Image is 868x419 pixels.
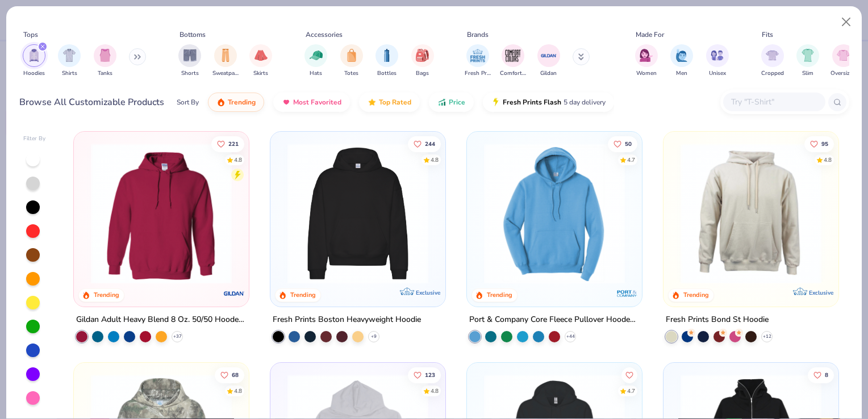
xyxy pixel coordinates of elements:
span: Unisex [709,69,726,78]
div: Sort By [177,97,199,107]
button: Like [408,136,441,152]
div: Filter By [23,135,46,143]
button: filter button [796,44,819,78]
button: Like [608,136,637,152]
button: filter button [635,44,658,78]
div: filter for Sweatpants [212,44,239,78]
img: Bags Image [416,49,428,62]
button: Most Favorited [273,93,350,112]
img: Comfort Colors Image [504,47,521,64]
div: filter for Gildan [537,44,560,78]
span: Sweatpants [212,69,239,78]
span: + 44 [566,333,574,340]
img: Tanks Image [99,49,111,62]
span: Shirts [62,69,77,78]
img: Skirts Image [254,49,268,62]
div: filter for Fresh Prints [465,44,491,78]
div: filter for Tanks [94,44,116,78]
span: Exclusive [808,289,833,296]
button: filter button [500,44,526,78]
img: Women Image [640,49,653,62]
span: Women [636,69,657,78]
span: Comfort Colors [500,69,526,78]
div: filter for Cropped [761,44,784,78]
button: filter button [340,44,363,78]
button: Fresh Prints Flash5 day delivery [483,93,614,112]
span: 50 [625,141,632,146]
span: Gildan [540,69,557,78]
span: Slim [802,69,813,78]
div: Made For [636,30,664,40]
img: Totes Image [345,49,358,62]
div: 4.8 [431,156,439,164]
div: 4.7 [627,387,635,395]
img: 1593a31c-dba5-4ff5-97bf-ef7c6ca295f9 [478,143,631,284]
div: filter for Hats [304,44,327,78]
span: 244 [425,141,435,146]
img: 01756b78-01f6-4cc6-8d8a-3c30c1a0c8ac [85,143,237,284]
img: Port & Company logo [616,282,639,305]
span: Tanks [98,69,112,78]
button: filter button [94,44,116,78]
div: filter for Men [670,44,693,78]
img: Oversized Image [837,49,850,62]
button: filter button [706,44,729,78]
button: Like [808,367,834,383]
button: Close [836,11,857,33]
img: 91acfc32-fd48-4d6b-bdad-a4c1a30ac3fc [282,143,434,284]
div: Tops [23,30,38,40]
img: 8f478216-4029-45fd-9955-0c7f7b28c4ae [675,143,827,284]
button: filter button [465,44,491,78]
span: Oversized [831,69,856,78]
button: Like [804,136,834,152]
span: 5 day delivery [564,96,606,109]
button: filter button [670,44,693,78]
img: Gildan Image [540,47,557,64]
span: Most Favorited [293,98,341,107]
div: filter for Shirts [58,44,81,78]
div: filter for Women [635,44,658,78]
button: Like [621,367,637,383]
span: 221 [229,141,239,146]
span: + 37 [173,333,182,340]
img: Slim Image [802,49,814,62]
div: Browse All Customizable Products [19,95,164,109]
button: filter button [178,44,201,78]
div: 4.8 [431,387,439,395]
div: filter for Slim [796,44,819,78]
span: Men [676,69,687,78]
div: filter for Unisex [706,44,729,78]
div: filter for Shorts [178,44,201,78]
div: 4.7 [627,156,635,164]
div: filter for Skirts [249,44,272,78]
span: Cropped [761,69,784,78]
div: Fits [762,30,773,40]
img: trending.gif [216,98,226,107]
button: filter button [831,44,856,78]
button: Like [212,136,245,152]
div: Bottoms [180,30,206,40]
div: Fresh Prints Bond St Hoodie [666,313,769,327]
img: Gildan logo [223,282,245,305]
button: Price [429,93,474,112]
img: TopRated.gif [368,98,377,107]
img: Men Image [675,49,688,62]
div: 4.8 [235,156,243,164]
img: most_fav.gif [282,98,291,107]
img: Cropped Image [766,49,779,62]
div: Accessories [306,30,343,40]
span: Fresh Prints [465,69,491,78]
button: Trending [208,93,264,112]
div: Port & Company Core Fleece Pullover Hooded Sweatshirt [469,313,640,327]
button: filter button [537,44,560,78]
div: filter for Bags [411,44,434,78]
span: Shorts [181,69,199,78]
input: Try "T-Shirt" [730,95,817,108]
img: Fresh Prints Image [469,47,486,64]
button: filter button [249,44,272,78]
img: Hoodies Image [28,49,40,62]
span: Fresh Prints Flash [503,98,561,107]
span: Bags [416,69,429,78]
img: Sweatpants Image [219,49,232,62]
span: Hoodies [23,69,45,78]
